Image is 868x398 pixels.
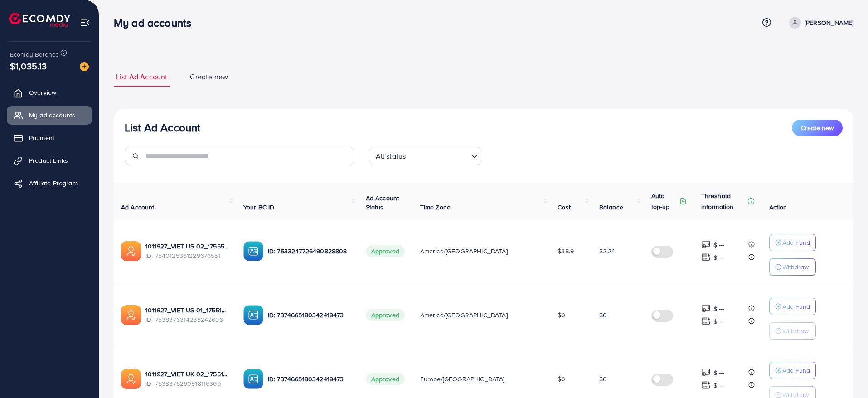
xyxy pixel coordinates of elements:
a: Overview [7,83,92,102]
span: Balance [599,203,623,212]
input: Search for option [408,148,467,163]
img: top-up amount [701,368,711,377]
p: $ --- [713,367,725,378]
img: ic-ads-acc.e4c84228.svg [121,369,141,389]
p: ID: 7374665180342419473 [268,310,351,320]
span: $0 [599,374,607,383]
button: Add Fund [769,362,816,379]
p: ID: 7374665180342419473 [268,374,351,384]
span: Approved [366,245,405,257]
span: Payment [29,133,54,142]
span: ID: 7538376314288242696 [145,315,229,324]
span: Ad Account Status [366,194,399,212]
h3: My ad accounts [114,16,199,29]
span: ID: 7538376260918116360 [145,379,229,388]
span: Approved [366,373,405,385]
a: Affiliate Program [7,174,92,192]
p: Add Fund [782,237,810,248]
span: Affiliate Program [29,179,78,188]
p: [PERSON_NAME] [805,17,853,28]
h3: List Ad Account [125,121,200,134]
a: [PERSON_NAME] [786,17,853,29]
a: Product Links [7,151,92,170]
div: <span class='underline'>1011927_VIET UK 02_1755165109842</span></br>7538376260918116360 [145,369,229,388]
a: 1011927_VIET US 02_1755572479473 [145,242,229,251]
img: ic-ba-acc.ded83a64.svg [243,369,263,389]
a: 1011927_VIET US 01_1755165165817 [145,306,229,315]
span: All status [374,150,408,163]
button: Withdraw [769,258,816,276]
button: Add Fund [769,234,816,251]
img: ic-ads-acc.e4c84228.svg [121,241,141,261]
span: Europe/[GEOGRAPHIC_DATA] [420,374,505,383]
span: Ad Account [121,203,155,212]
img: top-up amount [701,304,711,313]
p: ID: 7533247726490828808 [268,246,351,257]
div: <span class='underline'>1011927_VIET US 02_1755572479473</span></br>7540125361229676551 [145,242,229,260]
img: image [80,62,89,71]
span: ID: 7540125361229676551 [145,251,229,260]
a: Payment [7,129,92,147]
span: Create new [190,72,228,82]
span: $38.9 [558,247,574,256]
span: America/[GEOGRAPHIC_DATA] [420,311,508,320]
p: Withdraw [782,325,809,336]
span: Create new [801,123,834,132]
span: Overview [29,88,56,97]
button: Add Fund [769,298,816,315]
a: My ad accounts [7,106,92,124]
div: <span class='underline'>1011927_VIET US 01_1755165165817</span></br>7538376314288242696 [145,306,229,324]
span: $0 [558,311,565,320]
p: Withdraw [782,262,809,272]
p: $ --- [713,380,725,391]
img: ic-ads-acc.e4c84228.svg [121,305,141,325]
iframe: Chat [829,357,861,391]
span: $1,035.13 [10,59,47,73]
span: Product Links [29,156,68,165]
p: $ --- [713,252,725,263]
img: ic-ba-acc.ded83a64.svg [243,305,263,325]
span: $0 [558,374,565,383]
img: ic-ba-acc.ded83a64.svg [243,241,263,261]
img: top-up amount [701,316,711,326]
span: Cost [558,203,571,212]
p: $ --- [713,303,725,314]
span: $2.24 [599,247,616,256]
button: Create new [792,120,843,136]
img: menu [80,17,90,28]
p: Add Fund [782,365,810,376]
p: Add Fund [782,301,810,312]
p: $ --- [713,239,725,250]
span: America/[GEOGRAPHIC_DATA] [420,247,508,256]
span: My ad accounts [29,111,75,120]
span: $0 [599,311,607,320]
span: Time Zone [420,203,451,212]
p: Threshold information [701,190,746,212]
button: Withdraw [769,322,816,340]
img: logo [9,13,70,27]
div: Search for option [369,147,482,165]
a: 1011927_VIET UK 02_1755165109842 [145,369,229,379]
span: List Ad Account [116,72,167,82]
p: Auto top-up [651,190,678,212]
img: top-up amount [701,240,711,249]
span: Ecomdy Balance [10,50,59,59]
span: Action [769,203,787,212]
img: top-up amount [701,380,711,390]
span: Approved [366,309,405,321]
p: $ --- [713,316,725,327]
span: Your BC ID [243,203,275,212]
img: top-up amount [701,252,711,262]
